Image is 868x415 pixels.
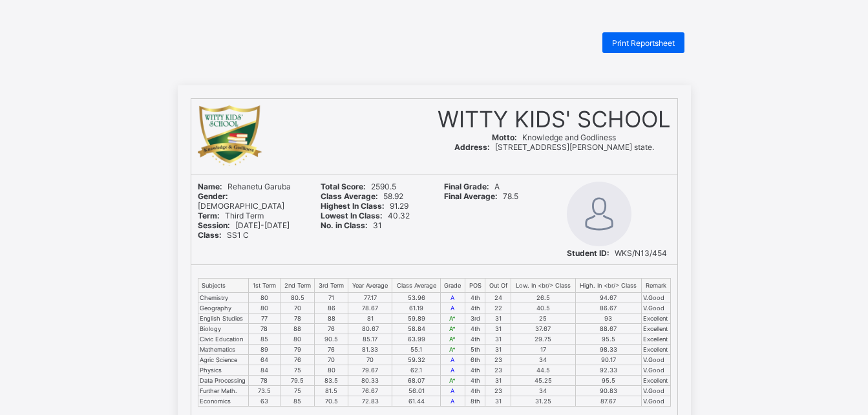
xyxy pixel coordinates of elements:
td: Excellent [641,344,670,354]
td: 53.96 [392,292,440,303]
td: 23 [485,385,511,396]
td: 90.17 [575,354,641,365]
th: 2nd Term [280,278,315,292]
td: 80.67 [348,323,392,334]
td: V.Good [641,396,670,406]
td: 59.89 [392,313,440,323]
td: 93 [575,313,641,323]
span: SS1 C [198,230,249,240]
b: Session: [198,220,230,230]
td: 88 [315,313,348,323]
td: 88 [280,323,315,334]
td: 3rd [465,313,485,323]
td: 70 [315,354,348,365]
td: 37.67 [511,323,575,334]
td: 31.25 [511,396,575,406]
span: 40.32 [321,211,410,220]
td: Mathematics [198,344,249,354]
span: [DEMOGRAPHIC_DATA] [198,191,284,211]
td: English Studies [198,313,249,323]
td: Excellent [641,334,670,344]
td: V.Good [641,303,670,313]
span: 31 [321,220,382,230]
td: 78 [249,375,281,385]
b: Gender: [198,191,228,201]
b: Motto: [492,133,517,142]
td: 78.67 [348,303,392,313]
td: A [440,365,465,375]
td: 70.5 [315,396,348,406]
td: 85.17 [348,334,392,344]
span: [STREET_ADDRESS][PERSON_NAME] state. [454,142,654,152]
td: 77.17 [348,292,392,303]
td: Agric Science [198,354,249,365]
td: 31 [485,344,511,354]
b: Address: [454,142,490,152]
th: Year Average [348,278,392,292]
td: 6th [465,354,485,365]
td: A [440,303,465,313]
td: 78 [249,323,281,334]
td: 63 [249,396,281,406]
td: A [440,385,465,396]
td: 98.33 [575,344,641,354]
td: 45.25 [511,375,575,385]
td: 31 [485,396,511,406]
b: Class: [198,230,222,240]
td: 78 [280,313,315,323]
td: 31 [485,313,511,323]
td: 40.5 [511,303,575,313]
span: WKS/N13/454 [567,248,667,258]
th: Out Of [485,278,511,292]
td: Excellent [641,375,670,385]
td: 76 [315,344,348,354]
span: Third Term [198,211,264,220]
th: POS [465,278,485,292]
span: 78.5 [444,191,518,201]
span: 2590.5 [321,182,396,191]
td: 80 [315,365,348,375]
td: 76.67 [348,385,392,396]
td: 4th [465,334,485,344]
td: 81.33 [348,344,392,354]
td: 76 [315,323,348,334]
td: Excellent [641,323,670,334]
td: 86 [315,303,348,313]
span: A [444,182,500,191]
td: 26.5 [511,292,575,303]
td: 84 [249,365,281,375]
td: 72.83 [348,396,392,406]
b: Student ID: [567,248,609,258]
td: Excellent [641,313,670,323]
td: 90.5 [315,334,348,344]
td: 34 [511,354,575,365]
b: Term: [198,211,220,220]
td: 59.32 [392,354,440,365]
th: Grade [440,278,465,292]
td: 31 [485,334,511,344]
td: 17 [511,344,575,354]
td: 70 [348,354,392,365]
td: 4th [465,292,485,303]
td: 85 [280,396,315,406]
th: Subjects [198,278,249,292]
th: 3rd Term [315,278,348,292]
b: Highest In Class: [321,201,385,211]
span: Knowledge and Godliness [492,133,616,142]
td: 58.84 [392,323,440,334]
td: 79.5 [280,375,315,385]
td: Further Math. [198,385,249,396]
td: 4th [465,365,485,375]
td: 61.19 [392,303,440,313]
td: 80.33 [348,375,392,385]
td: Geography [198,303,249,313]
td: V.Good [641,385,670,396]
td: 79 [280,344,315,354]
span: [DATE]-[DATE] [198,220,290,230]
td: Physics [198,365,249,375]
span: WITTY KIDS' SCHOOL [438,105,671,133]
span: 91.29 [321,201,408,211]
td: 71 [315,292,348,303]
td: A [440,292,465,303]
td: 23 [485,365,511,375]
